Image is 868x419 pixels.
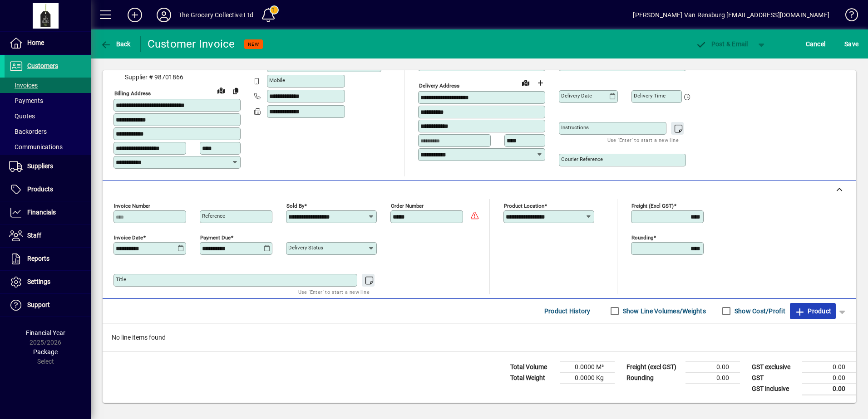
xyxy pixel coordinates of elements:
[631,202,674,209] mat-label: Freight (excl GST)
[148,37,235,51] div: Customer Invoice
[804,36,828,52] button: Cancel
[5,124,91,139] a: Backorders
[288,244,323,251] mat-label: Delivery status
[5,224,91,247] a: Staff
[518,75,533,90] a: View on map
[5,178,91,201] a: Products
[802,383,856,395] td: 0.00
[711,40,715,48] span: P
[747,361,802,372] td: GST exclusive
[5,248,91,270] a: Reports
[269,77,285,83] mat-label: Mobile
[9,82,38,89] span: Invoices
[120,7,149,23] button: Add
[9,128,47,135] span: Backorders
[103,324,856,351] div: No line items found
[5,294,91,317] a: Support
[27,301,50,308] span: Support
[5,32,91,54] a: Home
[5,155,91,178] a: Suppliers
[391,202,424,209] mat-label: Order number
[214,83,228,97] a: View on map
[9,112,35,120] span: Quotes
[27,162,53,170] span: Suppliers
[631,234,653,240] mat-label: Rounding
[27,255,49,262] span: Reports
[802,372,856,383] td: 0.00
[116,276,126,283] mat-label: Title
[27,62,58,69] span: Customers
[504,202,544,209] mat-label: Product location
[298,287,370,297] mat-hint: Use 'Enter' to start a new line
[633,8,829,22] div: [PERSON_NAME] Van Rensburg [EMAIL_ADDRESS][DOMAIN_NAME]
[541,303,594,319] button: Product History
[228,83,243,98] button: Copy to Delivery address
[838,2,857,31] a: Knowledge Base
[27,39,44,46] span: Home
[622,361,686,372] td: Freight (excl GST)
[114,234,143,240] mat-label: Invoice date
[202,213,225,219] mat-label: Reference
[686,372,740,383] td: 0.00
[9,97,43,104] span: Payments
[5,108,91,124] a: Quotes
[691,36,753,52] button: Post & Email
[802,361,856,372] td: 0.00
[747,372,802,383] td: GST
[561,156,603,162] mat-label: Courier Reference
[114,202,150,209] mat-label: Invoice number
[5,201,91,224] a: Financials
[560,361,615,372] td: 0.0000 M³
[5,78,91,93] a: Invoices
[747,383,802,395] td: GST inclusive
[100,40,131,48] span: Back
[506,361,560,372] td: Total Volume
[91,36,141,52] app-page-header-button: Back
[506,372,560,383] td: Total Weight
[634,93,666,99] mat-label: Delivery time
[200,234,231,240] mat-label: Payment due
[806,37,826,51] span: Cancel
[5,139,91,155] a: Communications
[733,307,785,316] label: Show Cost/Profit
[149,7,178,23] button: Profile
[9,143,63,151] span: Communications
[248,41,259,47] span: NEW
[544,304,591,318] span: Product History
[113,63,241,82] span: 10865 - Wholesale Distributors Ltd T/A Supplier # 98701866
[27,209,56,216] span: Financials
[621,307,706,316] label: Show Line Volumes/Weights
[560,372,615,383] td: 0.0000 Kg
[794,304,831,318] span: Product
[5,93,91,108] a: Payments
[286,202,304,209] mat-label: Sold by
[842,36,861,52] button: Save
[622,372,686,383] td: Rounding
[26,329,65,336] span: Financial Year
[27,278,50,285] span: Settings
[844,37,858,51] span: ave
[844,40,848,48] span: S
[27,185,53,193] span: Products
[561,124,589,131] mat-label: Instructions
[607,135,679,145] mat-hint: Use 'Enter' to start a new line
[27,232,41,239] span: Staff
[790,303,836,319] button: Product
[5,271,91,293] a: Settings
[695,40,748,48] span: ost & Email
[561,93,592,99] mat-label: Delivery date
[533,76,547,90] button: Choose address
[178,8,254,22] div: The Grocery Collective Ltd
[33,348,58,356] span: Package
[686,361,740,372] td: 0.00
[98,36,133,52] button: Back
